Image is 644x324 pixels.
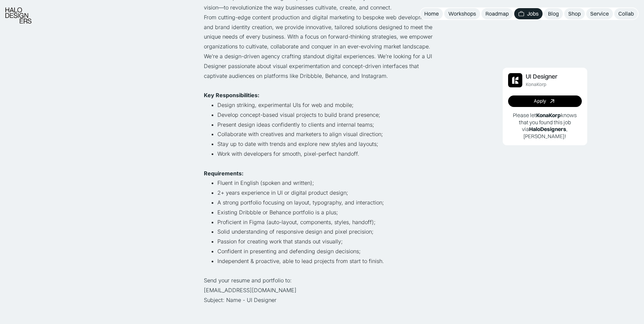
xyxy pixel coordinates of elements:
[481,8,513,19] a: Roadmap
[485,10,509,17] div: Roadmap
[204,159,440,169] p: ‍
[217,149,440,159] li: Work with developers for smooth, pixel-perfect handoff.
[448,10,476,17] div: Workshops
[217,100,440,110] li: Design striking, experimental UIs for web and mobile;
[204,13,440,51] p: From cutting-edge content production and digital marketing to bespoke web development and brand i...
[217,198,440,208] li: A strong portfolio focusing on layout, typography, and interaction;
[217,227,440,237] li: Solid understanding of responsive design and pixel precision;
[217,139,440,149] li: Stay up to date with trends and explore new styles and layouts;
[508,73,522,87] img: Job Image
[204,170,243,177] strong: Requirements:
[217,110,440,120] li: Develop concept-based visual projects to build brand presence;
[508,95,582,107] a: Apply
[527,10,539,17] div: Jobs
[568,10,581,17] div: Shop
[217,237,440,246] li: Passion for creating work that stands out visually;
[548,10,559,17] div: Blog
[586,8,613,19] a: Service
[544,8,563,19] a: Blog
[534,99,546,104] div: Apply
[217,178,440,188] li: Fluent in English (spoken and written);
[536,112,561,118] b: KonaKorp
[614,8,638,19] a: Collab
[217,208,440,217] li: Existing Dribbble or Behance portfolio is a plus;
[204,266,440,276] p: ‍
[514,8,543,19] a: Jobs
[618,10,634,17] div: Collab
[508,112,582,140] p: Please let knows that you found this job via , [PERSON_NAME]!
[217,256,440,266] li: Independent & proactive, able to lead projects from start to finish.
[204,51,440,81] p: We’re a design-driven agency crafting standout digital experiences. We’re looking for a UI Design...
[217,246,440,256] li: Confident in presenting and defending design decisions;
[217,217,440,227] li: Proficient in Figma (auto-layout, components, styles, handoff);
[204,81,440,90] p: ‍
[420,8,443,19] a: Home
[217,188,440,198] li: 2+ years experience in UI or digital product design;
[204,92,259,99] strong: Key Responsibilities:
[444,8,480,19] a: Workshops
[526,82,546,87] div: KonaKorp
[424,10,439,17] div: Home
[217,120,440,130] li: Present design ideas confidently to clients and internal teams;
[204,276,440,305] p: Send your resume and portfolio to: [EMAIL_ADDRESS][DOMAIN_NAME] Subject: Name - UI Designer
[526,73,557,80] div: UI Designer
[590,10,609,17] div: Service
[529,126,566,133] b: HaloDesigners
[564,8,585,19] a: Shop
[217,129,440,139] li: Collaborate with creatives and marketers to align visual direction;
